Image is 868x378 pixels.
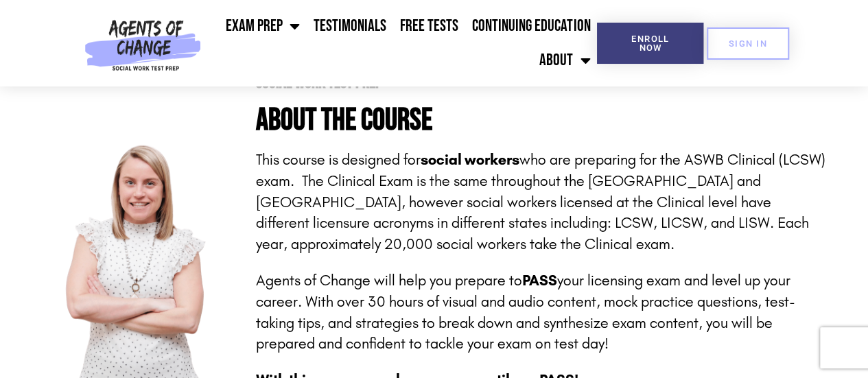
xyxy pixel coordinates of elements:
h4: About the Course [256,105,825,136]
a: About [532,43,597,78]
h2: Social Work Test Prep [256,74,825,91]
nav: Menu [207,9,597,78]
strong: social workers [421,151,519,169]
a: Free Tests [393,9,465,43]
a: Testimonials [307,9,393,43]
a: SIGN IN [707,27,789,60]
span: SIGN IN [729,39,767,48]
a: Continuing Education [465,9,597,43]
p: Agents of Change will help you prepare to your licensing exam and level up your career. With over... [256,270,825,355]
span: Enroll Now [619,34,681,52]
a: Exam Prep [219,9,307,43]
a: Enroll Now [597,23,703,64]
p: This course is designed for who are preparing for the ASWB Clinical (LCSW) exam. The Clinical Exa... [256,150,825,255]
strong: PASS [522,272,557,290]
